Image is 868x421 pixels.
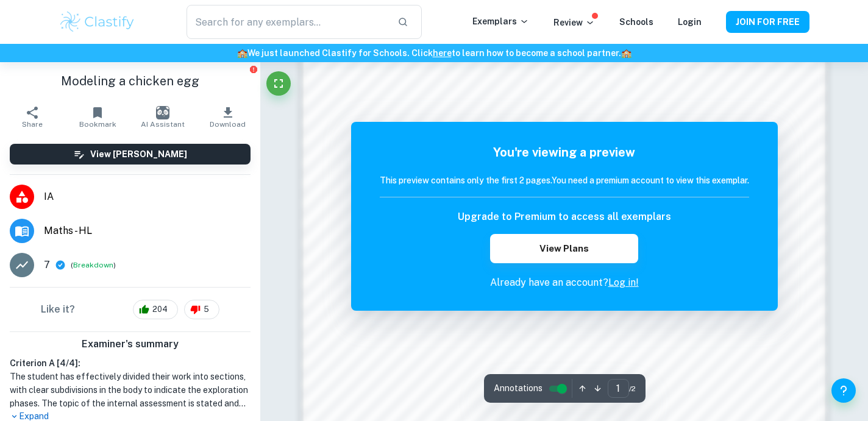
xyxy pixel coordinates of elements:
span: Download [210,120,246,129]
h5: You're viewing a preview [380,143,749,161]
button: View [PERSON_NAME] [10,144,251,165]
h6: Criterion A [ 4 / 4 ]: [10,356,251,370]
p: Exemplars [472,15,529,28]
a: here [433,48,452,58]
span: ( ) [71,260,116,271]
span: 🏫 [237,48,247,58]
button: Fullscreen [266,71,291,96]
button: Bookmark [65,100,130,134]
span: Maths - HL [44,224,251,238]
button: Report issue [249,65,258,74]
button: JOIN FOR FREE [726,11,809,33]
span: IA [44,189,251,204]
h6: Like it? [41,302,75,317]
div: 204 [133,300,178,319]
span: Bookmark [79,120,116,129]
span: Share [22,120,43,129]
a: Log in! [608,277,639,288]
img: Clastify logo [59,10,136,34]
span: / 2 [629,383,636,394]
h1: Modeling a chicken egg [10,72,251,90]
p: Review [553,16,595,29]
button: Help and Feedback [831,378,856,403]
p: Already have an account? [380,275,749,290]
a: Schools [619,17,653,27]
span: Annotations [494,382,542,395]
button: Breakdown [73,260,113,271]
span: AI Assistant [141,120,185,129]
span: 5 [197,303,216,316]
input: Search for any exemplars... [187,5,388,39]
h6: This preview contains only the first 2 pages. You need a premium account to view this exemplar. [380,174,749,187]
button: Download [195,100,260,134]
div: 5 [184,300,219,319]
h6: Examiner's summary [5,337,255,352]
button: View Plans [490,234,638,263]
button: AI Assistant [130,100,196,134]
h6: View [PERSON_NAME] [90,147,187,161]
h6: Upgrade to Premium to access all exemplars [458,210,671,224]
h6: We just launched Clastify for Schools. Click to learn how to become a school partner. [2,46,866,60]
p: 7 [44,258,50,272]
a: Login [678,17,702,27]
h1: The student has effectively divided their work into sections, with clear subdivisions in the body... [10,370,251,410]
span: 204 [146,303,174,316]
span: 🏫 [621,48,631,58]
img: AI Assistant [156,106,169,119]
